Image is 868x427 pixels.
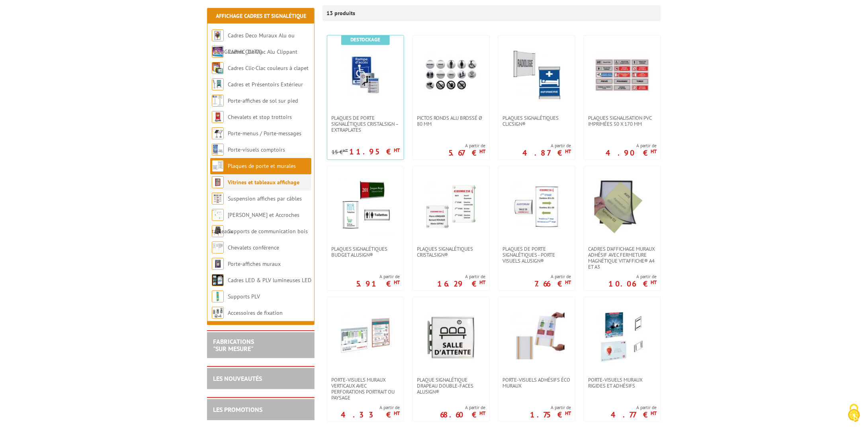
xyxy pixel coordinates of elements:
[565,410,571,417] sup: HT
[437,281,485,286] p: 16.29 €
[213,406,262,413] a: LES PROMOTIONS
[594,178,650,234] img: Cadres d’affichage muraux adhésif avec fermeture magnétique VIT’AFFICHE® A4 et A3
[509,178,565,234] img: Plaques de porte signalétiques - Porte Visuels AluSign®
[212,144,224,156] img: Porte-visuels comptoirs
[584,246,661,270] a: Cadres d’affichage muraux adhésif avec fermeture magnétique VIT’AFFICHE® A4 et A3
[212,291,224,302] img: Supports PLV
[584,377,661,389] a: Porte-visuels muraux rigides et adhésifs
[522,150,571,155] p: 4.87 €
[584,115,661,127] a: Plaques signalisation PVC imprimées 50 x 170 mm
[351,36,381,43] b: Destockage
[651,279,657,286] sup: HT
[502,246,571,264] span: Plaques de porte signalétiques - Porte Visuels AluSign®
[565,279,571,286] sup: HT
[448,142,485,149] span: A partir de
[331,115,400,133] span: Plaques de porte signalétiques CristalSign – extraplates
[417,246,485,258] span: Plaques signalétiques CristalSign®
[212,274,224,286] img: Cadres LED & PLV lumineuses LED
[437,273,485,280] span: A partir de
[530,404,571,411] span: A partir de
[594,47,650,103] img: Plaques signalisation PVC imprimées 50 x 170 mm
[228,130,301,137] a: Porte-menus / Porte-messages
[212,307,224,319] img: Accessoires de fixation
[212,209,224,221] img: Cimaises et Accroches tableaux
[394,410,400,417] sup: HT
[588,115,657,127] span: Plaques signalisation PVC imprimées 50 x 170 mm
[356,281,400,286] p: 5.91 €
[479,279,485,286] sup: HT
[341,412,400,417] p: 4.33 €
[212,193,224,205] img: Suspension affiches par câbles
[509,309,565,365] img: Porte-visuels adhésifs éco muraux
[349,149,400,154] p: 11.95 €
[212,127,224,139] img: Porte-menus / Porte-messages
[228,179,299,186] a: Vitrines et tableaux affichage
[499,377,575,389] a: Porte-visuels adhésifs éco muraux
[534,273,571,280] span: A partir de
[212,95,224,107] img: Porte-affiches de sol sur pied
[608,281,657,286] p: 10.06 €
[228,81,303,88] a: Cadres et Présentoirs Extérieur
[479,410,485,417] sup: HT
[228,146,285,153] a: Porte-visuels comptoirs
[327,115,404,133] a: Plaques de porte signalétiques CristalSign – extraplates
[228,244,279,251] a: Chevalets conférence
[216,12,306,19] a: Affichage Cadres et Signalétique
[212,211,299,235] a: [PERSON_NAME] et Accroches tableaux
[228,277,311,284] a: Cadres LED & PLV lumineuses LED
[212,242,224,253] img: Chevalets conférence
[326,5,356,21] p: 13 produits
[338,309,393,365] img: Porte-visuels muraux verticaux avec perforations portrait ou paysage
[228,162,296,170] a: Plaques de porte et murales
[479,148,485,155] sup: HT
[228,293,260,300] a: Supports PLV
[534,281,571,286] p: 7.66 €
[448,150,485,155] p: 5.67 €
[332,149,348,155] p: 15 €
[509,47,565,103] img: Plaques signalétiques ClicSign®
[213,337,254,353] a: FABRICATIONS"Sur Mesure"
[413,246,489,258] a: Plaques signalétiques CristalSign®
[394,279,400,286] sup: HT
[502,115,571,127] span: Plaques signalétiques ClicSign®
[651,410,657,417] sup: HT
[331,246,400,258] span: Plaques Signalétiques Budget AluSign®
[331,377,400,401] span: Porte-visuels muraux verticaux avec perforations portrait ou paysage
[522,142,571,149] span: A partir de
[327,246,404,258] a: Plaques Signalétiques Budget AluSign®
[417,377,485,395] span: PLAQUE SIGNALÉTIQUE DRAPEAU DOUBLE-FACES ALUSIGN®
[588,246,657,270] span: Cadres d’affichage muraux adhésif avec fermeture magnétique VIT’AFFICHE® A4 et A3
[594,309,650,365] img: Porte-visuels muraux rigides et adhésifs
[440,412,485,417] p: 68.60 €
[423,178,479,234] img: Plaques signalétiques CristalSign®
[212,78,224,90] img: Cadres et Présentoirs Extérieur
[212,176,224,188] img: Vitrines et tableaux affichage
[530,412,571,417] p: 1.75 €
[499,246,575,264] a: Plaques de porte signalétiques - Porte Visuels AluSign®
[611,412,657,417] p: 4.77 €
[228,260,281,267] a: Porte-affiches muraux
[212,32,295,55] a: Cadres Deco Muraux Alu ou [GEOGRAPHIC_DATA]
[413,115,489,127] a: Pictos ronds alu brossé Ø 80 mm
[423,47,479,103] img: Pictos ronds alu brossé Ø 80 mm
[606,150,657,155] p: 4.90 €
[502,377,571,389] span: Porte-visuels adhésifs éco muraux
[565,148,571,155] sup: HT
[417,115,485,127] span: Pictos ronds alu brossé Ø 80 mm
[228,64,309,72] a: Cadres Clic-Clac couleurs à clapet
[394,147,400,154] sup: HT
[844,403,864,423] img: Cookies (fenêtre modale)
[356,273,400,280] span: A partir de
[338,178,393,234] img: Plaques Signalétiques Budget AluSign®
[343,148,348,153] sup: HT
[611,404,657,411] span: A partir de
[212,62,224,74] img: Cadres Clic-Clac couleurs à clapet
[213,374,262,382] a: LES NOUVEAUTÉS
[212,29,224,41] img: Cadres Deco Muraux Alu ou Bois
[228,195,302,202] a: Suspension affiches par câbles
[606,142,657,149] span: A partir de
[413,377,489,395] a: PLAQUE SIGNALÉTIQUE DRAPEAU DOUBLE-FACES ALUSIGN®
[588,377,657,389] span: Porte-visuels muraux rigides et adhésifs
[228,309,283,316] a: Accessoires de fixation
[212,160,224,172] img: Plaques de porte et murales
